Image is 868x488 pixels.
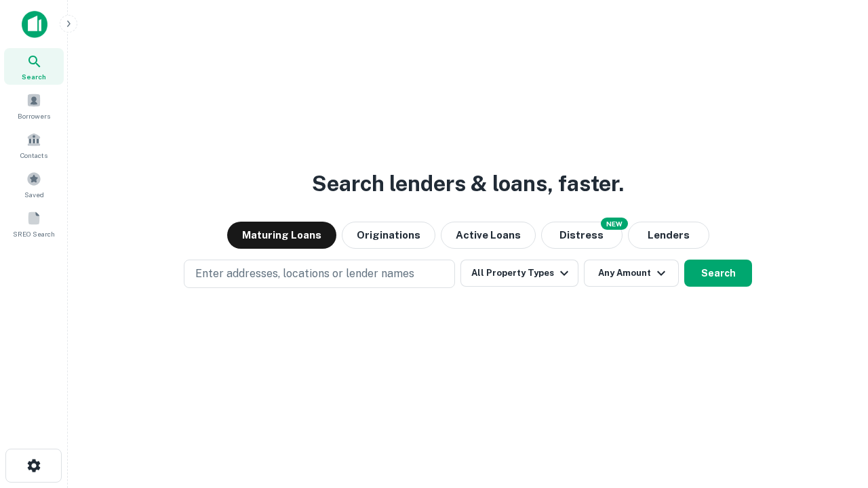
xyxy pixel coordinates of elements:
[460,260,578,287] button: All Property Types
[184,260,455,288] button: Enter addresses, locations or lender names
[22,11,47,38] img: capitalize-icon.png
[195,266,414,282] p: Enter addresses, locations or lender names
[20,150,47,161] span: Contacts
[4,166,64,203] a: Saved
[4,87,64,124] a: Borrowers
[4,205,64,242] a: SREO Search
[684,260,752,287] button: Search
[628,222,709,249] button: Lenders
[541,222,623,249] button: Search distressed loans with lien and other non-mortgage details.
[24,189,44,200] span: Saved
[22,71,46,82] span: Search
[601,218,628,230] div: NEW
[584,260,679,287] button: Any Amount
[4,127,64,163] a: Contacts
[4,48,64,85] a: Search
[13,228,55,239] span: SREO Search
[800,380,868,445] iframe: Chat Widget
[18,110,50,121] span: Borrowers
[312,167,624,200] h3: Search lenders & loans, faster.
[227,222,336,249] button: Maturing Loans
[342,222,435,249] button: Originations
[441,222,536,249] button: Active Loans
